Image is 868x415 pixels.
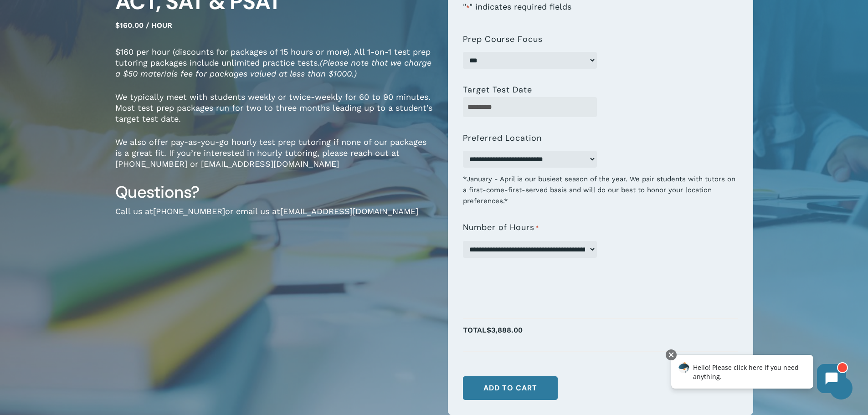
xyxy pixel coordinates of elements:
[463,85,532,94] label: Target Test Date
[662,348,855,402] iframe: Chatbot
[115,92,434,137] p: We typically meet with students weekly or twice-weekly for 60 to 90 minutes. Most test prep packa...
[463,133,542,143] label: Preferred Location
[153,206,225,216] a: [PHONE_NUMBER]
[115,46,434,92] p: $160 per hour (discounts for packages of 15 hours or more). All 1-on-1 test prep tutoring package...
[463,265,601,301] iframe: reCAPTCHA
[463,376,558,400] button: Add to cart
[487,326,523,334] span: $3,888.00
[115,58,431,78] em: (Please note that we charge a $50 materials fee for packages valued at less than $1000.)
[280,206,418,216] a: [EMAIL_ADDRESS][DOMAIN_NAME]
[115,21,172,30] span: $160.00 / hour
[463,35,543,44] label: Prep Course Focus
[115,182,434,203] h3: Questions?
[463,168,738,206] div: *January - April is our busiest season of the year. We pair students with tutors on a first-come-...
[115,137,434,182] p: We also offer pay-as-you-go hourly test prep tutoring if none of our packages is a great fit. If ...
[463,323,738,347] p: Total
[463,223,539,233] label: Number of Hours
[463,1,738,26] p: " " indicates required fields
[115,206,434,229] p: Call us at or email us at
